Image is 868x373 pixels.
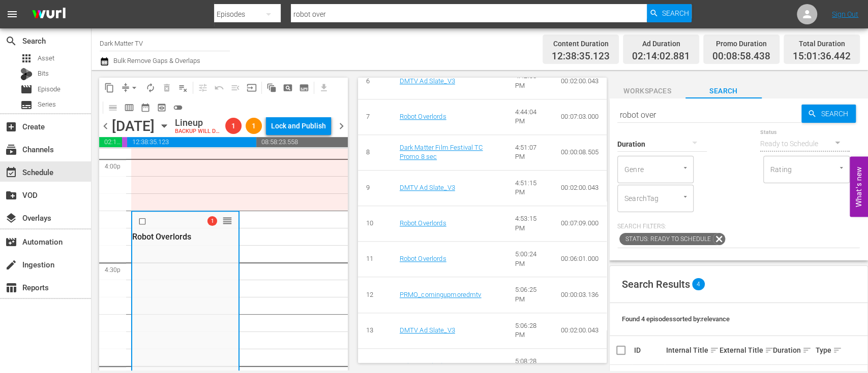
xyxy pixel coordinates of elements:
div: Ready to Schedule [760,129,850,158]
span: sort [765,346,774,355]
span: date_range_outlined [140,103,151,113]
td: 00:02:00.043 [553,63,607,99]
span: 08:58:23.558 [256,137,348,147]
span: sort [710,346,719,355]
span: 1 [225,122,242,130]
td: 8 [358,134,392,170]
td: 12 [358,277,392,313]
td: 11 [358,242,392,277]
span: Bits [38,69,49,79]
span: Loop Content [142,80,159,96]
img: ans4CAIJ8jUAAAAAAAAAAAAAAAAAAAAAAAAgQb4GAAAAAAAAAAAAAAAAAAAAAAAAJMjXAAAAAAAAAAAAAAAAAAAAAAAAgAT5G... [24,3,73,26]
div: External Title [720,344,770,356]
span: Channels [5,144,17,156]
span: Clear Lineup [175,80,191,96]
span: pageview_outlined [283,83,293,93]
span: Create Series Block [296,80,312,96]
div: [DATE] [112,118,155,134]
span: 00:08:58.438 [122,137,127,147]
div: Type [816,344,845,356]
span: preview_outlined [157,103,167,113]
span: 12:38:35.123 [127,137,256,147]
span: Update Metadata from Key Asset [244,80,260,96]
a: DMTV Ad Slate_V3 [400,184,455,191]
span: Episode [20,83,33,95]
a: Robot Overlords [400,219,446,227]
span: Create Search Block [280,80,296,96]
td: 4:44:04 PM [507,99,553,134]
span: menu [6,8,18,20]
a: Sign Out [832,10,858,18]
span: Automation [5,236,17,248]
span: Asset [20,52,33,64]
span: 02:14:02.881 [632,51,690,62]
div: Total Duration [793,37,851,51]
button: Open [836,163,846,173]
div: Ad Duration [632,37,690,51]
div: Duration [773,344,813,356]
span: content_copy [104,83,114,93]
button: Open [680,163,690,173]
button: Lock and Publish [266,117,331,135]
a: Robot Overlords [400,362,446,369]
span: 4 [692,278,705,290]
span: Search Results [622,278,690,290]
span: Search [5,35,17,47]
span: chevron_right [335,120,348,132]
td: 4:42:03 PM [507,63,553,99]
td: 13 [358,313,392,348]
span: Workspaces [609,85,685,97]
span: Search [817,105,856,123]
span: Found 4 episodes sorted by: relevance [622,315,730,323]
span: Download as CSV [312,78,332,97]
div: Lineup [175,117,221,128]
span: Series [38,99,56,110]
td: 9 [358,170,392,206]
td: 00:00:08.505 [553,134,607,170]
td: 10 [358,206,392,242]
button: Search [647,4,692,22]
button: Search [801,105,856,123]
span: 1 [246,122,262,130]
span: Search [685,85,762,97]
span: Ingestion [5,259,17,271]
div: Internal Title [666,344,716,356]
a: PRMO_comingupmoredmtv [400,291,482,298]
td: 00:07:03.000 [553,99,607,134]
div: BACKUP WILL DELIVER: [DATE] 1a (local) [175,128,221,135]
td: 00:02:00.043 [553,313,607,348]
span: reorder [222,215,232,226]
td: 7 [358,99,392,134]
span: Schedule [5,166,17,179]
span: chevron_left [99,120,112,132]
button: Open [680,192,690,201]
span: Asset [38,53,54,63]
span: Refresh All Search Blocks [260,78,280,97]
span: 00:08:58.438 [712,51,770,62]
a: DMTV Ad Slate_V3 [400,326,455,334]
span: VOD [5,189,17,201]
span: sort [802,346,812,355]
span: Episode [38,84,61,94]
td: 4:51:15 PM [507,170,553,206]
div: Robot Overlords [132,232,236,242]
span: Series [20,99,33,111]
td: 4:53:15 PM [507,206,553,242]
div: Content Duration [552,37,610,51]
span: 12:38:35.123 [552,51,610,62]
span: View Backup [154,99,170,116]
span: playlist_remove_outlined [178,83,188,93]
span: Day Calendar View [101,97,121,117]
span: compress [121,83,131,93]
span: Reports [5,282,17,294]
a: Dark Matter Film Festival TC Promo 8 sec [400,144,483,161]
span: Customize Events [191,78,211,97]
span: Search [662,4,689,22]
td: 00:07:09.000 [553,206,607,242]
span: subtitles_outlined [299,83,309,93]
span: sort [833,346,842,355]
div: Bits [20,68,33,80]
span: 15:01:36.442 [793,51,851,62]
span: Status: Ready to Schedule [619,233,713,245]
div: Lock and Publish [271,117,326,135]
